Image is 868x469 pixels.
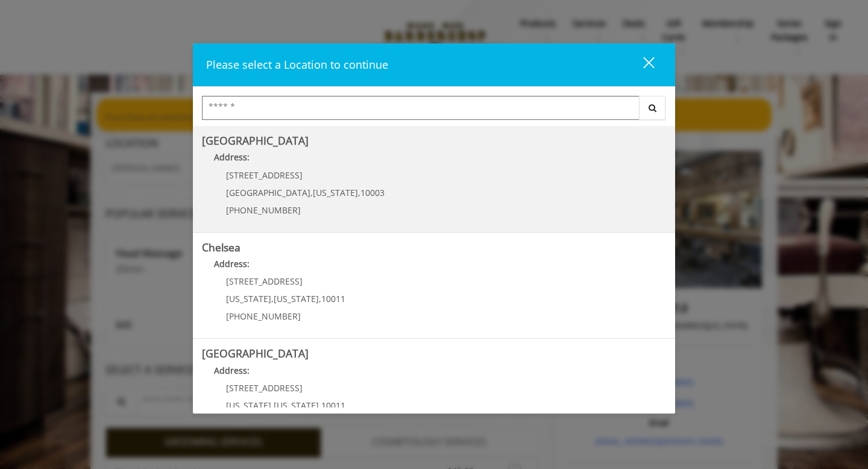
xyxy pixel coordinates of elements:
[321,400,345,411] span: 10011
[202,133,309,148] b: [GEOGRAPHIC_DATA]
[358,187,360,198] span: ,
[274,400,319,411] span: [US_STATE]
[646,104,659,112] i: Search button
[226,187,310,198] span: [GEOGRAPHIC_DATA]
[629,56,653,74] div: close dialog
[310,187,313,198] span: ,
[226,400,271,411] span: [US_STATE]
[226,204,301,216] span: [PHONE_NUMBER]
[226,293,271,304] span: [US_STATE]
[214,151,250,163] b: Address:
[226,310,301,322] span: [PHONE_NUMBER]
[214,258,250,269] b: Address:
[621,52,662,77] button: close dialog
[226,169,303,181] span: [STREET_ADDRESS]
[321,293,345,304] span: 10011
[274,293,319,304] span: [US_STATE]
[319,400,321,411] span: ,
[226,382,303,394] span: [STREET_ADDRESS]
[206,57,388,72] span: Please select a Location to continue
[226,275,303,287] span: [STREET_ADDRESS]
[313,187,358,198] span: [US_STATE]
[319,293,321,304] span: ,
[202,96,666,126] div: Center Select
[271,293,274,304] span: ,
[360,187,385,198] span: 10003
[202,240,241,254] b: Chelsea
[271,400,274,411] span: ,
[202,346,309,360] b: [GEOGRAPHIC_DATA]
[202,96,640,120] input: Search Center
[214,365,250,376] b: Address:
